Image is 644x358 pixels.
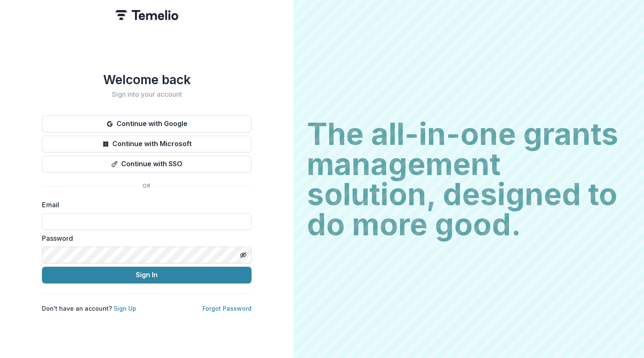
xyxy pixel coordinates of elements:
[42,116,252,132] button: Continue with Google
[115,10,178,20] img: Temelio
[114,305,136,312] a: Sign Up
[42,136,252,152] button: Continue with Microsoft
[236,248,250,262] button: Toggle password visibility
[42,304,136,313] p: Don't have an account?
[42,200,247,210] label: Email
[42,267,252,283] button: Sign In
[42,72,252,87] h1: Welcome back
[42,233,247,243] label: Password
[203,305,252,312] a: Forgot Password
[42,156,252,173] button: Continue with SSO
[42,90,252,98] h2: Sign into your account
